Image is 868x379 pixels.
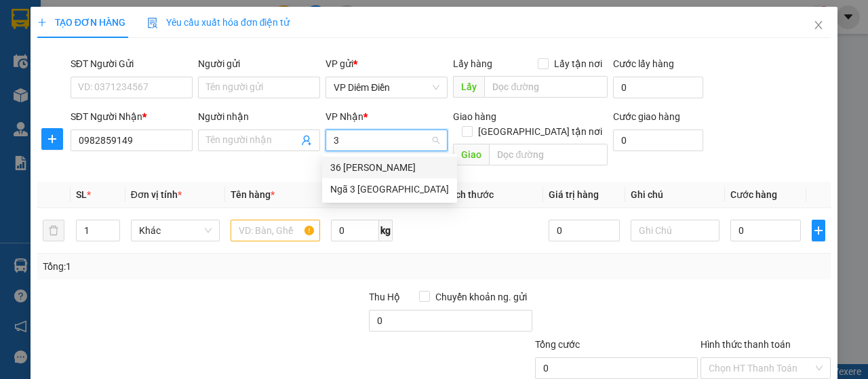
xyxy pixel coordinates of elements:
[631,220,719,241] input: Ghi Chú
[231,220,319,241] input: VD: Bàn, Ghế
[43,220,64,241] button: delete
[198,56,320,71] div: Người gửi
[430,290,532,304] span: Chuyển khoản ng. gửi
[379,220,393,241] span: kg
[37,17,125,28] span: TẠO ĐƠN HÀNG
[812,220,825,241] button: plus
[325,56,448,71] div: VP gửi
[812,225,825,236] span: plus
[613,129,703,151] input: Cước giao hàng
[800,7,837,45] button: Close
[453,144,489,165] span: Giao
[325,111,363,122] span: VP Nhận
[489,144,607,165] input: Dọc đường
[322,157,457,178] div: 36 Hồ Tùng Mậu
[71,109,193,124] div: SĐT Người Nhận
[730,189,777,200] span: Cước hàng
[453,111,496,122] span: Giao hàng
[131,189,182,200] span: Đơn vị tính
[330,160,449,175] div: 36 [PERSON_NAME]
[301,135,312,146] span: user-add
[198,109,320,124] div: Người nhận
[41,128,63,150] button: plus
[613,77,703,98] input: Cước lấy hàng
[613,58,674,69] label: Cước lấy hàng
[42,134,62,144] span: plus
[334,77,439,98] span: VP Diêm Điền
[447,189,494,200] span: Kích thước
[330,182,449,197] div: Ngã 3 [GEOGRAPHIC_DATA]
[613,111,680,122] label: Cước giao hàng
[549,220,620,241] input: 0
[139,220,212,241] span: Khác
[453,58,492,69] span: Lấy hàng
[625,182,725,208] th: Ghi chú
[473,124,608,139] span: [GEOGRAPHIC_DATA] tận nơi
[43,259,336,274] div: Tổng: 1
[453,76,484,98] span: Lấy
[535,339,580,350] span: Tổng cước
[701,339,791,350] label: Hình thức thanh toán
[71,56,193,71] div: SĐT Người Gửi
[76,189,87,200] span: SL
[549,189,599,200] span: Giá trị hàng
[813,20,824,31] span: close
[37,18,47,27] span: plus
[322,178,457,200] div: Ngã 3 Thụy Liên
[147,18,158,28] img: icon
[231,189,275,200] span: Tên hàng
[147,17,290,28] span: Yêu cầu xuất hóa đơn điện tử
[484,76,607,98] input: Dọc đường
[549,56,608,71] span: Lấy tận nơi
[369,292,400,302] span: Thu Hộ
